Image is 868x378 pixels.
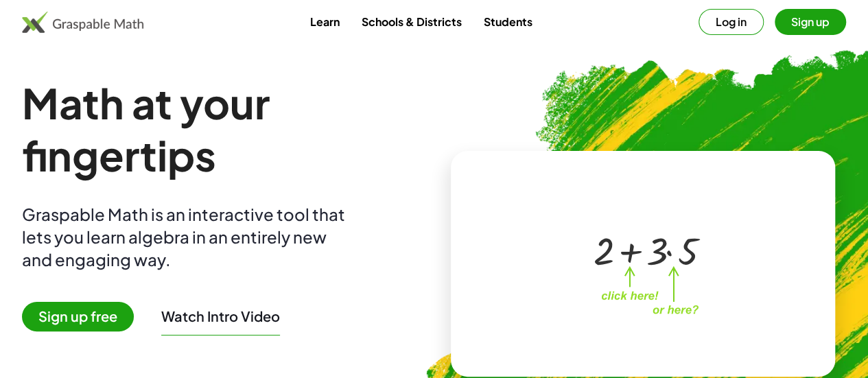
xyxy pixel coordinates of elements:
[350,9,472,34] a: Schools & Districts
[298,9,350,34] a: Learn
[22,302,134,331] span: Sign up free
[22,203,351,271] div: Graspable Math is an interactive tool that lets you learn algebra in an entirely new and engaging...
[161,307,280,325] button: Watch Intro Video
[472,9,543,34] a: Students
[775,9,846,35] button: Sign up
[22,77,429,181] h1: Math at your fingertips
[699,9,764,35] button: Log in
